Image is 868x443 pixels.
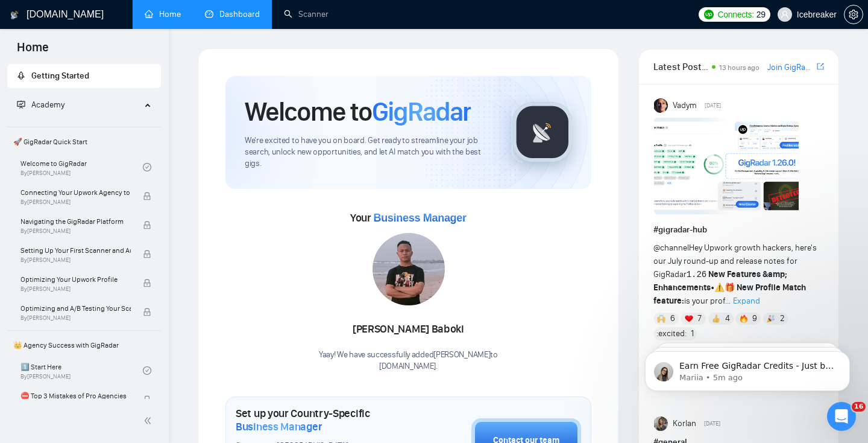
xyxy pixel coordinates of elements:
[767,61,814,74] a: Join GigRadar Slack Community
[20,154,143,180] a: Welcome to GigRadarBy[PERSON_NAME]
[725,282,735,293] span: 🎁
[143,308,151,316] span: lock
[236,407,411,433] h1: Set up your Country-Specific
[245,95,471,128] h1: Welcome to
[20,285,131,293] span: By [PERSON_NAME]
[17,100,64,110] span: Academy
[654,118,799,214] img: F09AC4U7ATU-image.png
[705,100,721,111] span: [DATE]
[319,319,498,340] div: [PERSON_NAME] Baboki
[31,100,64,110] span: Academy
[20,244,131,257] span: Setting Up Your First Scanner and Auto-Bidder
[844,10,863,19] a: setting
[31,71,89,81] span: Getting Started
[733,296,760,306] span: Expand
[7,39,58,64] span: Home
[653,243,689,253] span: @channel
[205,9,260,19] a: dashboardDashboard
[740,314,748,323] img: 🔥
[143,163,151,171] span: check-circle
[756,8,766,21] span: 29
[319,361,498,372] p: [DOMAIN_NAME] .
[767,314,775,323] img: 🎉
[20,273,131,285] span: Optimizing Your Upwork Profile
[143,366,151,375] span: check-circle
[827,402,856,431] iframe: Intercom live chat
[143,192,151,200] span: lock
[653,243,817,306] span: Hey Upwork growth hackers, here's our July round-up and release notes for GigRadar • is your prof...
[7,64,161,88] li: Getting Started
[245,135,492,170] span: We're excited to have you on board. Get ready to streamline your job search, unlock new opportuni...
[719,63,759,72] span: 13 hours ago
[627,326,868,410] iframe: Intercom notifications message
[145,9,181,19] a: homeHome
[350,211,467,225] span: Your
[817,61,824,72] a: export
[697,313,702,325] span: 7
[714,282,725,293] span: ⚠️
[143,221,151,229] span: lock
[725,313,730,325] span: 4
[20,257,131,264] span: By [PERSON_NAME]
[704,418,720,429] span: [DATE]
[319,349,498,372] div: Yaay! We have successfully added [PERSON_NAME] to
[143,250,151,258] span: lock
[687,270,707,279] code: 1.26
[654,416,668,431] img: Korlan
[143,395,151,404] span: lock
[372,95,471,128] span: GigRadar
[20,314,131,322] span: By [PERSON_NAME]
[852,402,866,412] span: 16
[236,420,322,433] span: Business Manager
[373,233,445,305] img: 1701354483531-WhatsApp%20Image%202023-10-27%20at%2019.07.18.jpeg
[653,59,708,74] span: Latest Posts from the GigRadar Community
[752,313,757,325] span: 9
[373,212,466,224] span: Business Manager
[20,390,131,402] span: ⛔ Top 3 Mistakes of Pro Agencies
[718,8,754,21] span: Connects:
[653,223,824,237] h1: # gigradar-hub
[654,98,668,113] img: Vadym
[8,130,160,154] span: 🚀 GigRadar Quick Start
[712,314,720,323] img: 👍
[780,313,785,325] span: 2
[20,357,143,384] a: 1️⃣ Start HereBy[PERSON_NAME]
[143,279,151,287] span: lock
[20,228,131,235] span: By [PERSON_NAME]
[657,314,665,323] img: 🙌
[781,10,789,19] span: user
[685,314,693,323] img: ❤️
[10,5,19,25] img: logo
[844,5,863,24] button: setting
[670,313,675,325] span: 6
[8,333,160,357] span: 👑 Agency Success with GigRadar
[20,302,131,314] span: Optimizing and A/B Testing Your Scanner for Better Results
[284,9,329,19] a: searchScanner
[20,186,131,199] span: Connecting Your Upwork Agency to GigRadar
[20,215,131,228] span: Navigating the GigRadar Platform
[512,102,573,162] img: gigradar-logo.png
[143,415,156,427] span: double-left
[673,417,696,430] span: Korlan
[817,62,824,71] span: export
[20,199,131,206] span: By [PERSON_NAME]
[17,71,25,80] span: rocket
[704,10,714,19] img: upwork-logo.png
[653,269,788,293] strong: New Features &amp; Enhancements
[17,100,25,109] span: fund-projection-screen
[673,99,697,112] span: Vadym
